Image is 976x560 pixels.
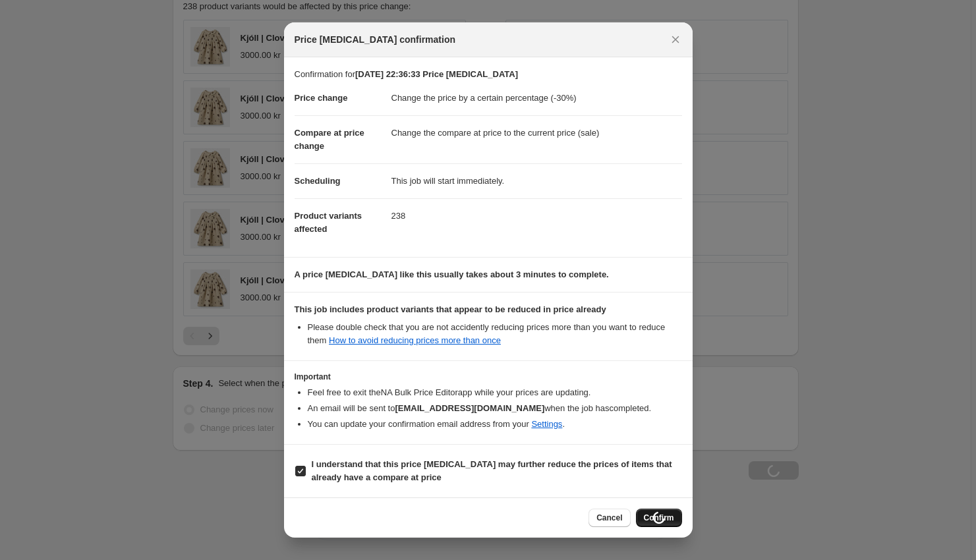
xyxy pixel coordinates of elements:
span: Scheduling [295,176,341,186]
li: Please double check that you are not accidently reducing prices more than you want to reduce them [308,321,682,347]
span: Price change [295,93,348,103]
dd: 238 [391,198,682,233]
span: Product variants affected [295,211,362,234]
li: An email will be sent to when the job has completed . [308,402,682,415]
b: This job includes product variants that appear to be reduced in price already [295,304,606,314]
button: Close [666,30,685,49]
li: You can update your confirmation email address from your . [308,418,682,431]
li: Feel free to exit the NA Bulk Price Editor app while your prices are updating. [308,386,682,399]
a: Settings [531,419,562,429]
dd: This job will start immediately. [391,163,682,198]
b: [EMAIL_ADDRESS][DOMAIN_NAME] [395,403,544,413]
p: Confirmation for [295,68,682,81]
a: How to avoid reducing prices more than once [329,335,501,345]
b: I understand that this price [MEDICAL_DATA] may further reduce the prices of items that already h... [312,459,672,482]
h3: Important [295,372,682,382]
b: [DATE] 22:36:33 Price [MEDICAL_DATA] [355,69,518,79]
span: Cancel [596,513,622,523]
span: Compare at price change [295,128,364,151]
b: A price [MEDICAL_DATA] like this usually takes about 3 minutes to complete. [295,269,609,279]
dd: Change the compare at price to the current price (sale) [391,115,682,150]
dd: Change the price by a certain percentage (-30%) [391,81,682,115]
button: Cancel [588,509,630,527]
span: Price [MEDICAL_DATA] confirmation [295,33,456,46]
